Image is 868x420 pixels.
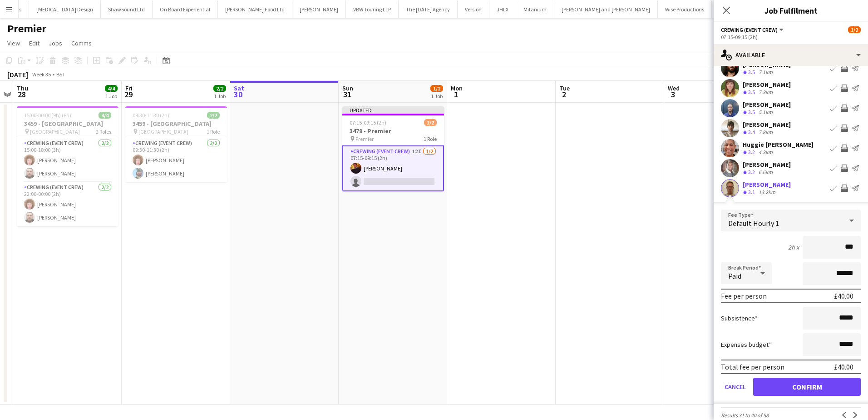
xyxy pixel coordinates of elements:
span: 4/4 [99,112,111,119]
div: £40.00 [834,291,853,300]
span: 1/2 [430,85,443,92]
span: 31 [341,89,353,100]
label: Expenses budget [721,340,771,349]
span: Comms [71,39,92,47]
span: 1/2 [424,119,437,126]
button: JHLX [489,0,516,18]
h3: 3479 - Premier [342,127,444,135]
span: 09:30-11:30 (2h) [133,112,169,119]
div: Fee per person [721,291,767,300]
app-card-role: Crewing (Event Crew)12I1/207:15-09:15 (2h)[PERSON_NAME] [342,145,444,191]
label: Subsistence [721,314,758,322]
button: OFFICE DAYS [712,0,756,18]
button: Wise Productions [658,0,712,18]
span: Wed [668,84,680,92]
div: Total fee per person [721,362,784,371]
span: 3 [666,89,680,100]
app-job-card: 15:00-00:00 (9h) (Fri)4/43459 - [GEOGRAPHIC_DATA] [GEOGRAPHIC_DATA]2 RolesCrewing (Event Crew)2/2... [17,106,118,226]
h3: Job Fulfilment [714,5,868,16]
span: Jobs [49,39,62,47]
button: [PERSON_NAME] and [PERSON_NAME] [554,0,658,18]
span: 2 Roles [96,128,111,135]
app-card-role: Crewing (Event Crew)2/222:00-00:00 (2h)[PERSON_NAME][PERSON_NAME] [17,182,118,226]
span: Paid [728,271,741,280]
span: 2/2 [213,85,226,92]
span: 3.5 [748,89,755,95]
button: Mitanium [516,0,554,18]
div: 7.3km [757,89,774,96]
span: 3.4 [748,129,755,135]
div: 1 Job [431,93,443,100]
a: Comms [68,37,95,49]
app-job-card: 09:30-11:30 (2h)2/23459 - [GEOGRAPHIC_DATA] [GEOGRAPHIC_DATA]1 RoleCrewing (Event Crew)2/209:30-1... [125,106,227,182]
div: 1 Job [105,93,117,100]
div: BST [56,71,65,78]
button: Crewing (Event Crew) [721,26,785,33]
button: Cancel [721,378,750,396]
span: Sat [234,84,244,92]
button: Confirm [753,378,861,396]
button: The [DATE] Agency [399,0,458,18]
span: Mon [451,84,463,92]
span: Crewing (Event Crew) [721,26,778,33]
div: 1 Job [214,93,226,100]
a: View [4,37,24,49]
div: 6.6km [757,169,774,176]
div: 4.3km [757,149,774,156]
span: 1 Role [207,128,220,135]
span: 1 Role [424,135,437,142]
span: 2/2 [207,112,220,119]
span: [GEOGRAPHIC_DATA] [30,128,80,135]
div: 7.8km [757,129,774,136]
span: 1/2 [848,26,861,33]
h3: 3459 - [GEOGRAPHIC_DATA] [17,120,118,128]
span: 07:15-09:15 (2h) [350,119,386,126]
span: 3.5 [748,109,755,115]
h1: Premier [7,22,46,35]
span: Premier [355,135,374,142]
span: [GEOGRAPHIC_DATA] [138,128,188,135]
button: [PERSON_NAME] [292,0,346,18]
div: [PERSON_NAME] [743,180,791,189]
h3: 3459 - [GEOGRAPHIC_DATA] [125,120,227,128]
button: [MEDICAL_DATA] Design [29,0,101,18]
span: View [7,39,20,47]
div: 13.2km [757,189,777,196]
div: 2h x [788,243,799,251]
div: [PERSON_NAME] [743,120,791,129]
span: Sun [342,84,353,92]
a: Edit [25,37,43,49]
div: [PERSON_NAME] [743,80,791,89]
span: Week 35 [30,71,53,78]
div: [DATE] [7,70,28,79]
div: Available [714,44,868,66]
span: Tue [559,84,570,92]
app-card-role: Crewing (Event Crew)2/215:00-18:00 (3h)[PERSON_NAME][PERSON_NAME] [17,138,118,182]
span: 30 [232,89,244,100]
div: [PERSON_NAME] [743,160,791,169]
span: 28 [15,89,28,100]
div: 7.1km [757,69,774,76]
span: 1 [449,89,463,100]
div: Updated [342,106,444,114]
button: ShawSound Ltd [101,0,153,18]
button: VBW Touring LLP [346,0,399,18]
button: Version [458,0,489,18]
button: On Board Experiential [153,0,218,18]
span: 3.5 [748,69,755,75]
div: Huggie [PERSON_NAME] [743,140,814,149]
span: Edit [29,39,39,47]
div: £40.00 [834,362,853,371]
button: [PERSON_NAME] Food Ltd [218,0,292,18]
app-card-role: Crewing (Event Crew)2/209:30-11:30 (2h)[PERSON_NAME][PERSON_NAME] [125,138,227,182]
span: 3.1 [748,189,755,195]
a: Jobs [45,37,66,49]
div: 07:15-09:15 (2h) [721,34,861,40]
div: 5.1km [757,109,774,116]
app-job-card: Updated07:15-09:15 (2h)1/23479 - Premier Premier1 RoleCrewing (Event Crew)12I1/207:15-09:15 (2h)[... [342,106,444,191]
span: 3.2 [748,169,755,175]
div: [PERSON_NAME] [743,100,791,109]
span: 29 [124,89,133,100]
